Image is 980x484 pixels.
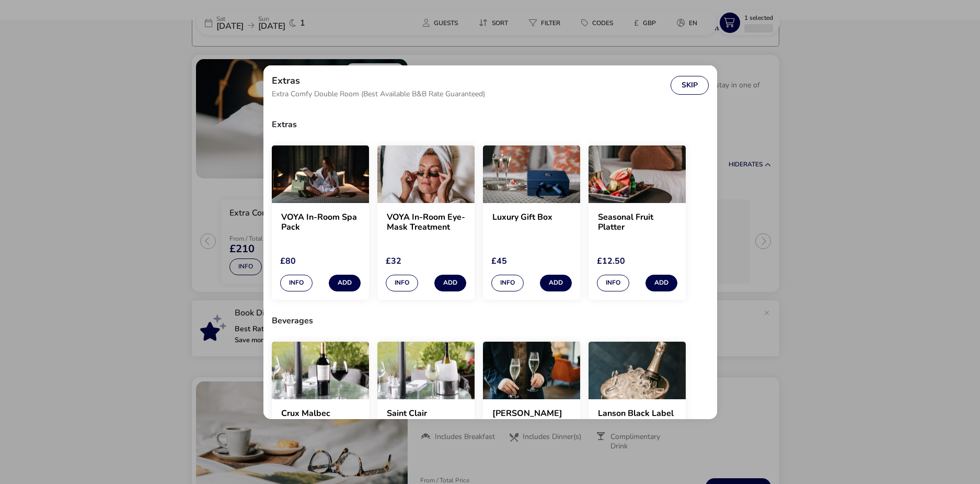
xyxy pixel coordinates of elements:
button: Add [645,275,677,291]
h2: Luxury Gift Box [492,212,571,232]
button: Info [386,275,418,291]
div: extras selection modal [263,65,717,419]
h2: Extras [272,76,300,85]
h2: VOYA In-Room Spa Pack [281,212,360,232]
button: Info [491,275,524,291]
button: Add [329,275,361,291]
span: £80 [280,255,296,267]
button: Add [540,275,572,291]
span: £45 [491,255,507,267]
h2: Saint Clair Marlborough Sauvignon Blanc ([GEOGRAPHIC_DATA]) [387,409,465,429]
span: £12.50 [597,255,625,267]
h3: Extras [272,112,709,137]
h2: VOYA In-Room Eye-Mask Treatment [387,212,465,232]
h2: Lanson Black Label Brut ([GEOGRAPHIC_DATA]) [598,409,676,429]
button: Add [434,275,466,291]
h3: Beverages [272,308,709,333]
h2: Seasonal Fruit Platter [598,212,676,232]
span: £32 [386,255,401,267]
h2: Crux Malbec ([GEOGRAPHIC_DATA]) [281,409,360,429]
h2: [PERSON_NAME] d'Arco Prosecco ([GEOGRAPHIC_DATA]) [492,409,571,429]
button: Info [280,275,313,291]
button: Info [597,275,629,291]
button: Skip [671,76,709,95]
span: Extra Comfy Double Room (Best Available B&B Rate Guaranteed) [272,91,485,98]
